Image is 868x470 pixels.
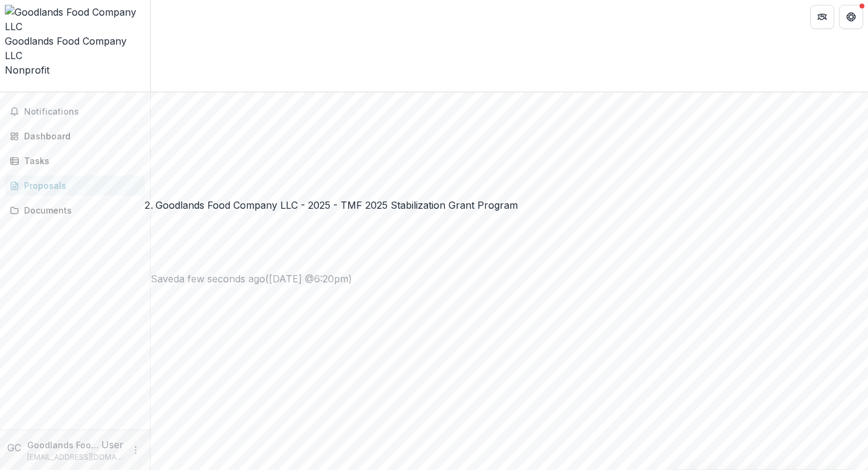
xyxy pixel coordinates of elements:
img: Goodlands Food Company LLC [5,5,145,34]
div: Proposals [24,179,136,192]
p: User [101,437,124,452]
span: Notifications [24,107,140,117]
a: Tasks [5,151,145,171]
span: Nonprofit [5,64,49,76]
a: Dashboard [5,126,145,146]
a: Proposals [5,176,145,195]
p: [EMAIL_ADDRESS][DOMAIN_NAME] [27,452,124,463]
div: Goodlands Food Co. [7,440,22,455]
button: Partners [810,5,834,29]
div: Documents [24,204,136,217]
div: Goodlands Food Company LLC [5,34,145,63]
button: Get Help [839,5,863,29]
p: Goodlands Food Co. [27,439,101,451]
button: Notifications [5,102,145,121]
div: Goodlands Food Company LLC - 2025 - TMF 2025 Stabilization Grant Program [156,198,518,212]
div: Saved a few seconds ago ( [DATE] @ 6:20pm ) [151,272,868,286]
a: Documents [5,200,145,220]
div: Tasks [24,154,136,167]
div: Dashboard [24,130,136,142]
button: More [128,443,143,457]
